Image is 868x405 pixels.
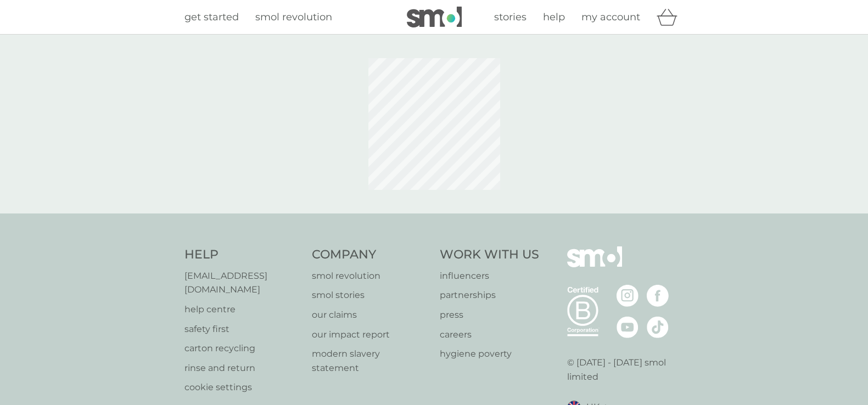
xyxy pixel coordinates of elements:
[494,9,527,25] a: stories
[184,322,301,336] a: safety first
[647,285,669,307] img: visit the smol Facebook page
[581,11,640,23] span: my account
[184,380,301,395] a: cookie settings
[312,328,429,342] a: our impact report
[312,288,429,302] a: smol stories
[647,316,669,338] img: visit the smol Tiktok page
[567,356,684,384] p: © [DATE] - [DATE] smol limited
[440,308,539,322] a: press
[312,269,429,283] a: smol revolution
[184,341,301,356] a: carton recycling
[312,246,429,263] h4: Company
[617,316,639,338] img: visit the smol Youtube page
[440,246,539,263] h4: Work With Us
[407,7,462,27] img: smol
[581,9,640,25] a: my account
[543,9,565,25] a: help
[184,246,301,263] h4: Help
[184,9,239,25] a: get started
[440,328,539,342] a: careers
[312,308,429,322] a: our claims
[440,269,539,283] a: influencers
[255,9,332,25] a: smol revolution
[184,269,301,297] a: [EMAIL_ADDRESS][DOMAIN_NAME]
[494,11,527,23] span: stories
[312,347,429,375] a: modern slavery statement
[440,288,539,302] a: partnerships
[184,11,239,23] span: get started
[184,302,301,317] a: help centre
[617,285,639,307] img: visit the smol Instagram page
[255,11,332,23] span: smol revolution
[657,6,684,28] div: basket
[184,361,301,375] a: rinse and return
[567,246,622,284] img: smol
[440,347,539,361] a: hygiene poverty
[543,11,565,23] span: help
